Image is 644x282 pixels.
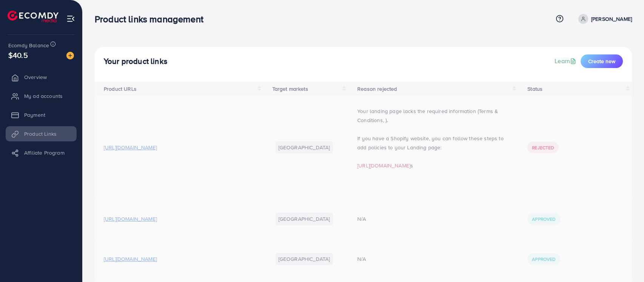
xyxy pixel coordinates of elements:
[104,57,168,66] h4: Your product links
[95,14,209,25] h3: Product links management
[555,57,578,65] a: Learn
[66,14,75,23] img: menu
[66,52,74,59] img: image
[8,42,49,49] span: Ecomdy Balance
[588,57,615,65] span: Create new
[581,54,623,68] button: Create new
[591,14,632,23] p: [PERSON_NAME]
[8,11,58,22] img: logo
[575,14,632,24] a: [PERSON_NAME]
[8,50,28,60] span: $40.5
